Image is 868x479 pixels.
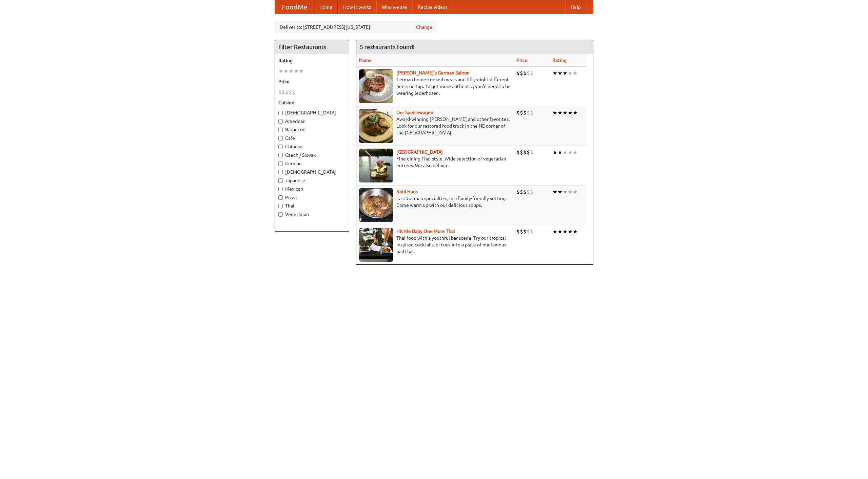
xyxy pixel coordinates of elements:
[520,149,523,156] li: $
[278,143,346,150] label: Chinese
[565,0,586,14] a: Help
[275,40,349,54] h4: Filter Restaurants
[568,149,573,156] li: ★
[516,228,520,235] li: $
[278,211,346,218] label: Vegetarian
[359,155,511,169] p: Fine dining Thai-style. Wide selection of vegetarian entrées. We also deliver.
[278,169,346,175] label: [DEMOGRAPHIC_DATA]
[568,188,573,196] li: ★
[359,76,511,96] p: German home-cooked meals and fifty-eight different beers on tap. To get more authentic, you'd nee...
[516,58,528,63] a: Price
[359,149,393,182] img: satay.jpg
[573,228,578,235] li: ★
[563,188,568,196] li: ★
[416,24,432,30] a: Change
[520,228,523,235] li: $
[516,109,520,116] li: $
[523,109,527,116] li: $
[278,177,346,184] label: Japanese
[568,109,573,116] li: ★
[396,149,443,155] a: [GEOGRAPHIC_DATA]
[359,235,511,255] p: Thai food with a youthful bar scene. Try our tropical inspired cocktails, or tuck into a plate of...
[568,69,573,77] li: ★
[299,67,304,75] li: ★
[278,57,346,64] h5: Rating
[563,149,568,156] li: ★
[278,186,346,192] label: Mexican
[516,188,520,196] li: $
[275,0,314,14] a: FoodMe
[552,188,557,196] li: ★
[278,195,283,200] input: Pizza
[552,149,557,156] li: ★
[530,149,533,156] li: $
[396,110,433,115] a: Der Speisewagen
[527,109,530,116] li: $
[573,69,578,77] li: ★
[314,0,338,14] a: Home
[278,153,283,157] input: Czech / Slovak
[278,88,282,96] li: $
[396,70,470,75] a: [PERSON_NAME]'s German Saloon
[527,149,530,156] li: $
[552,109,557,116] li: ★
[275,21,437,33] div: Deliver to: [STREET_ADDRESS][US_STATE]
[530,228,533,235] li: $
[283,67,289,75] li: ★
[396,228,455,234] a: Hit Me Baby One More Thai
[396,189,418,194] a: Kohl Haus
[412,0,453,14] a: Recipe videos
[278,119,283,124] input: American
[338,0,376,14] a: How it works
[359,195,511,209] p: East German specialties, in a family-friendly setting. Come warm up with our delicious soups.
[282,88,285,96] li: $
[523,188,527,196] li: $
[523,149,527,156] li: $
[278,178,283,183] input: Japanese
[552,69,557,77] li: ★
[278,161,283,166] input: German
[289,88,292,96] li: $
[568,228,573,235] li: ★
[278,128,283,132] input: Barbecue
[289,67,294,75] li: ★
[278,136,283,140] input: Cafe
[278,160,346,167] label: German
[563,109,568,116] li: ★
[278,126,346,133] label: Barbecue
[278,152,346,158] label: Czech / Slovak
[557,228,563,235] li: ★
[278,111,283,115] input: [DEMOGRAPHIC_DATA]
[285,88,289,96] li: $
[376,0,412,14] a: Who we are
[292,88,295,96] li: $
[573,109,578,116] li: ★
[520,69,523,77] li: $
[530,69,533,77] li: $
[557,149,563,156] li: ★
[552,58,567,63] a: Rating
[278,78,346,85] h5: Price
[278,145,283,149] input: Chinese
[278,135,346,141] label: Cafe
[563,69,568,77] li: ★
[516,149,520,156] li: $
[527,69,530,77] li: $
[278,170,283,174] input: [DEMOGRAPHIC_DATA]
[573,149,578,156] li: ★
[520,188,523,196] li: $
[278,99,346,106] h5: Cuisine
[359,109,393,143] img: speisewagen.jpg
[527,188,530,196] li: $
[520,109,523,116] li: $
[359,188,393,222] img: kohlhaus.jpg
[573,188,578,196] li: ★
[516,69,520,77] li: $
[360,44,415,50] ng-pluralize: 5 restaurants found!
[359,58,372,63] a: Name
[552,228,557,235] li: ★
